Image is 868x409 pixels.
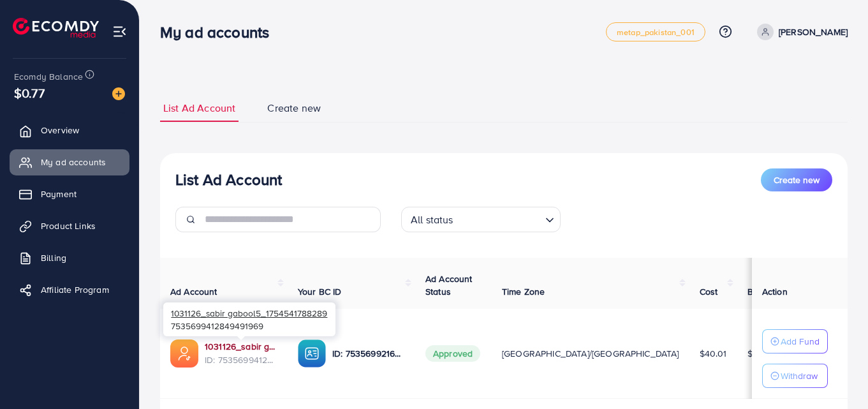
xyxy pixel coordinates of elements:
span: ID: 7535699412849491969 [205,353,277,366]
span: List Ad Account [163,101,235,115]
span: Product Links [41,219,96,232]
span: Payment [41,188,77,200]
a: Affiliate Program [10,277,129,302]
h3: My ad accounts [160,23,279,41]
img: ic-ads-acc.e4c84228.svg [170,339,198,368]
span: Affiliate Program [41,283,109,296]
span: metap_pakistan_001 [617,28,695,36]
span: All status [408,211,456,229]
span: 1031126_sabir gabool5_1754541788289 [171,307,327,319]
span: Ad Account [170,285,217,298]
span: $0.77 [14,84,45,102]
img: image [112,87,125,100]
span: Ecomdy Balance [14,70,83,83]
span: Overview [41,124,79,137]
a: Overview [10,117,129,143]
div: 7535699412849491969 [163,302,335,336]
a: Product Links [10,213,129,239]
span: My ad accounts [41,156,106,168]
a: Billing [10,245,129,271]
a: [PERSON_NAME] [752,24,848,40]
span: Time Zone [502,285,545,298]
span: $40.01 [700,347,727,360]
span: Approved [425,345,480,362]
span: [GEOGRAPHIC_DATA]/[GEOGRAPHIC_DATA] [502,347,679,360]
span: Action [762,285,788,298]
a: metap_pakistan_001 [606,22,705,41]
span: Billing [41,251,66,264]
span: Cost [700,285,718,298]
iframe: Chat [814,352,858,399]
img: ic-ba-acc.ded83a64.svg [298,339,326,368]
h3: List Ad Account [175,170,282,189]
button: Create new [761,168,832,191]
input: Search for option [457,208,540,229]
p: Withdraw [781,368,818,383]
a: Payment [10,181,129,207]
img: logo [13,18,99,38]
p: [PERSON_NAME] [779,24,848,40]
p: Add Fund [781,334,820,349]
span: Create new [267,101,321,115]
div: Search for option [401,207,561,232]
button: Add Fund [762,329,828,353]
a: My ad accounts [10,149,129,175]
a: 1031126_sabir gabool5_1754541788289 [205,340,277,353]
img: menu [112,24,127,39]
span: Your BC ID [298,285,342,298]
button: Withdraw [762,364,828,388]
span: Create new [774,174,820,186]
p: ID: 7535699216388128769 [332,346,405,361]
span: Ad Account Status [425,272,473,298]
